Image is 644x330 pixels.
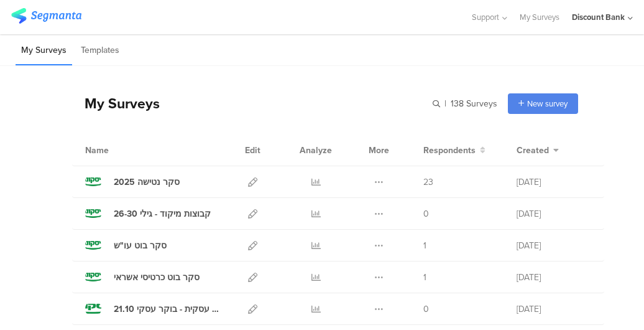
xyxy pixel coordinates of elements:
[114,207,211,220] div: קבוצות מיקוד - גילי 26-30
[423,239,426,252] span: 1
[423,144,476,157] span: Respondents
[423,144,485,157] button: Respondents
[16,36,72,65] li: My Surveys
[85,144,160,157] div: Name
[423,207,429,220] span: 0
[517,176,591,189] div: [DATE]
[423,303,429,316] span: 0
[297,134,334,166] div: Analyze
[366,134,392,166] div: More
[517,144,559,157] button: Created
[517,239,591,252] div: [DATE]
[239,134,266,166] div: Edit
[114,303,221,316] div: כנסים חטיבה עסקית - בוקר עסקי 21.10
[517,271,591,284] div: [DATE]
[443,97,448,110] span: |
[85,301,221,317] a: כנסים חטיבה עסקית - בוקר עסקי 21.10
[451,97,497,110] span: 138 Surveys
[527,98,568,110] span: New survey
[114,176,180,189] div: 2025 סקר נטישה
[517,207,591,220] div: [DATE]
[85,269,200,285] a: סקר בוט כרטיסי אשראי
[75,36,125,65] li: Templates
[85,174,180,190] a: 2025 סקר נטישה
[85,237,167,253] a: סקר בוט עו"ש
[11,8,81,24] img: segmanta logo
[85,205,211,222] a: קבוצות מיקוד - גילי 26-30
[572,11,625,23] div: Discount Bank
[472,11,499,23] span: Support
[72,93,160,114] div: My Surveys
[423,176,433,189] span: 23
[517,303,591,316] div: [DATE]
[423,271,426,284] span: 1
[114,271,200,284] div: סקר בוט כרטיסי אשראי
[114,239,167,252] div: סקר בוט עו"ש
[517,144,549,157] span: Created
